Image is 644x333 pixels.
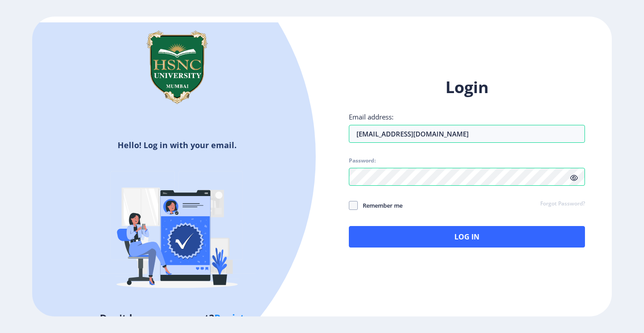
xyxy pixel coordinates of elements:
button: Log In [349,226,585,248]
img: hsnc.png [132,22,222,112]
label: Email address: [349,112,394,121]
input: Email address [349,125,585,143]
a: Forgot Password? [540,200,585,208]
a: Register [214,311,255,324]
label: Password: [349,157,376,164]
img: Verified-rafiki.svg [99,154,255,311]
span: Remember me [358,200,402,211]
h1: Login [349,77,585,98]
h5: Don't have an account? [39,311,315,325]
